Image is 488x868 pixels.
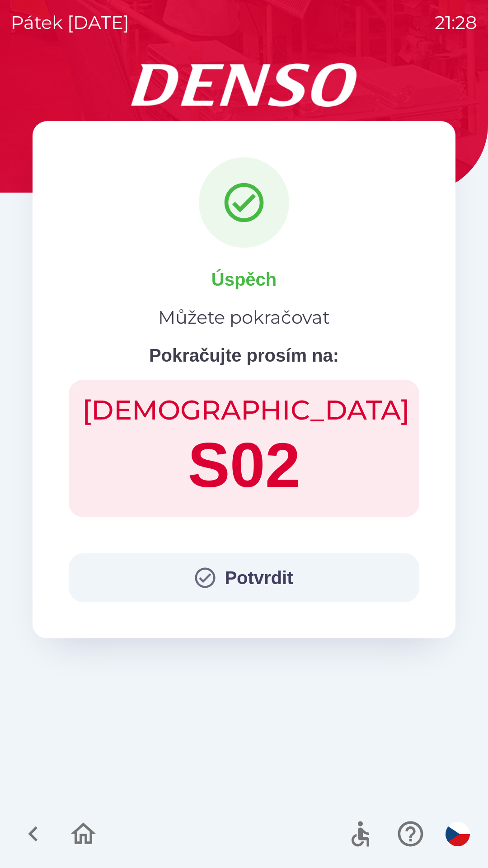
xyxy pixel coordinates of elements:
p: 21:28 [435,9,477,36]
p: Úspěch [211,266,277,293]
p: Můžete pokračovat [158,304,330,331]
img: Logo [33,63,455,107]
h1: S02 [82,427,406,504]
h2: [DEMOGRAPHIC_DATA] [82,393,406,427]
button: Potvrdit [69,553,419,602]
p: pátek [DATE] [11,9,129,36]
img: cs flag [446,822,470,846]
p: Pokračujte prosím na: [149,342,339,369]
